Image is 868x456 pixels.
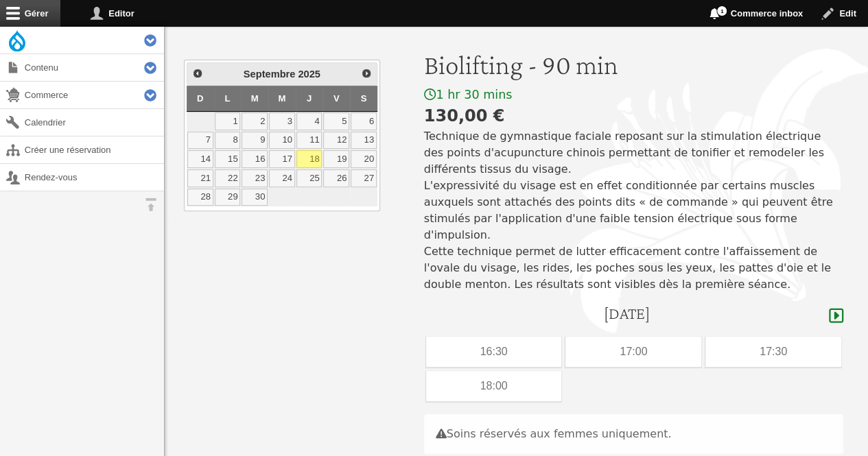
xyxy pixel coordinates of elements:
[705,337,841,367] div: 17:30
[242,169,268,187] a: 23
[269,169,295,187] a: 24
[278,93,285,104] span: Mercredi
[307,93,312,104] span: Jeudi
[361,68,372,79] span: Suivant
[215,169,241,187] a: 22
[426,371,562,401] div: 18:00
[351,169,377,187] a: 27
[296,150,322,168] a: 18
[296,169,322,187] a: 25
[269,112,295,130] a: 3
[187,150,213,168] a: 14
[323,169,349,187] a: 26
[424,128,843,293] p: Technique de gymnastique faciale reposant sur la stimulation électrique des points d'acupuncture ...
[716,5,727,16] span: 1
[215,112,241,130] a: 1
[351,112,377,130] a: 6
[351,150,377,168] a: 20
[242,132,268,149] a: 9
[242,189,268,206] a: 30
[603,304,649,324] h4: [DATE]
[565,337,701,367] div: 17:00
[298,69,320,80] span: 2025
[215,150,241,168] a: 15
[137,191,164,218] button: Orientation horizontale
[242,112,268,130] a: 2
[251,93,259,104] span: Mardi
[215,132,241,149] a: 8
[361,93,367,104] span: Samedi
[333,93,340,104] span: Vendredi
[357,64,375,82] a: Suivant
[426,337,562,367] div: 16:30
[424,104,843,128] div: 130,00 €
[424,414,843,454] div: Soins réservés aux femmes uniquement.
[296,112,322,130] a: 4
[192,68,203,79] span: Précédent
[351,132,377,149] a: 13
[189,64,207,82] a: Précédent
[224,93,230,104] span: Lundi
[187,169,213,187] a: 21
[187,132,213,149] a: 7
[323,112,349,130] a: 5
[187,189,213,206] a: 28
[424,49,843,82] h1: Biolifting - 90 min
[215,189,241,206] a: 29
[296,132,322,149] a: 11
[269,132,295,149] a: 10
[269,150,295,168] a: 17
[197,93,204,104] span: Dimanche
[244,69,296,80] span: Septembre
[242,150,268,168] a: 16
[424,87,843,103] div: 1 hr 30 mins
[323,132,349,149] a: 12
[323,150,349,168] a: 19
